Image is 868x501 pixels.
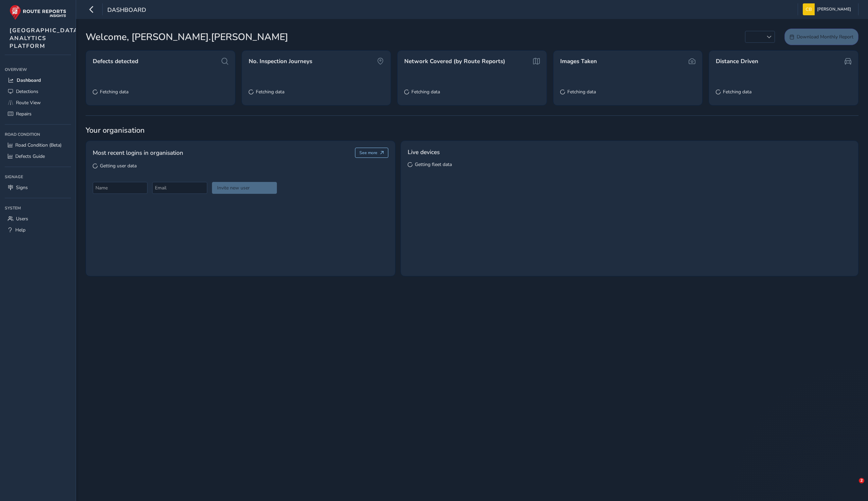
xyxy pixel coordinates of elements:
span: Repairs [16,111,32,117]
span: 2 [859,478,864,483]
button: [PERSON_NAME] [803,3,853,15]
div: Overview [5,64,71,75]
span: Images Taken [560,57,597,66]
span: Route View [16,99,41,106]
iframe: Intercom live chat [845,478,861,494]
span: Fetching data [100,89,128,95]
a: Road Condition (Beta) [5,140,71,151]
span: Network Covered (by Route Reports) [404,57,505,66]
button: See more [355,148,389,158]
span: Getting user data [100,163,137,169]
a: Route View [5,97,71,108]
span: Dashboard [107,6,146,15]
span: [GEOGRAPHIC_DATA] ANALYTICS PLATFORM [10,26,81,50]
a: Signs [5,182,71,193]
span: Detections [16,88,38,95]
span: [PERSON_NAME] [817,3,851,15]
span: Fetching data [567,89,596,95]
span: Road Condition (Beta) [15,142,61,148]
span: Users [16,216,28,222]
input: Email [152,182,207,194]
div: System [5,203,71,213]
span: Getting fleet data [415,161,452,168]
input: Name [93,182,147,194]
a: Detections [5,86,71,97]
img: diamond-layout [803,3,815,15]
img: rr logo [10,5,66,20]
a: Defects Guide [5,151,71,162]
span: No. Inspection Journeys [249,57,312,66]
span: Distance Driven [716,57,758,66]
span: Live devices [408,148,440,156]
a: Dashboard [5,75,71,86]
a: Repairs [5,108,71,119]
span: Your organisation [86,125,858,135]
span: Welcome, [PERSON_NAME].[PERSON_NAME] [86,30,288,44]
span: Dashboard [17,77,41,83]
span: See more [359,150,377,155]
a: Help [5,224,71,236]
span: Defects detected [93,57,138,66]
span: Fetching data [723,89,751,95]
div: Road Condition [5,129,71,140]
div: Signage [5,172,71,182]
a: Users [5,213,71,224]
span: Signs [16,184,28,191]
span: Fetching data [256,89,284,95]
span: Fetching data [411,89,440,95]
span: Defects Guide [15,153,45,160]
span: Help [15,227,25,233]
span: Most recent logins in organisation [93,148,183,157]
